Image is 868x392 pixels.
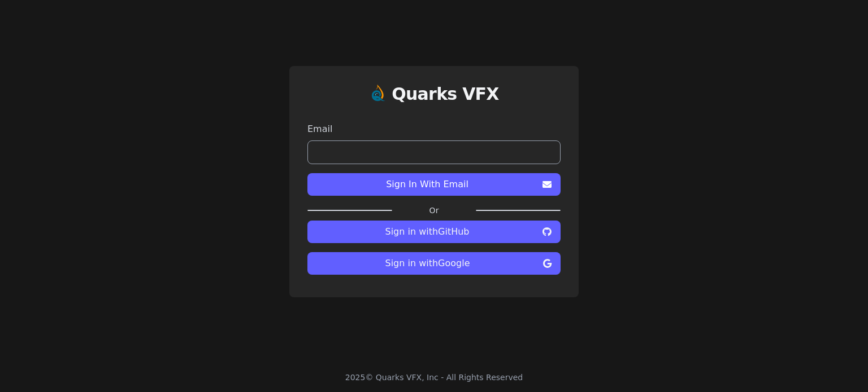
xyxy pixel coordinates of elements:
a: Quarks VFX [392,84,499,113]
label: Email [307,122,561,136]
span: Sign in with Google [316,257,539,270]
span: Sign in with GitHub [316,225,538,239]
span: Sign In With Email [316,178,538,191]
h1: Quarks VFX [392,84,499,104]
button: Sign In With Email [307,173,561,196]
div: 2025 © Quarks VFX, Inc - All Rights Reserved [345,372,523,383]
label: Or [392,205,476,216]
button: Sign in withGoogle [307,252,561,275]
button: Sign in withGitHub [307,221,561,243]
